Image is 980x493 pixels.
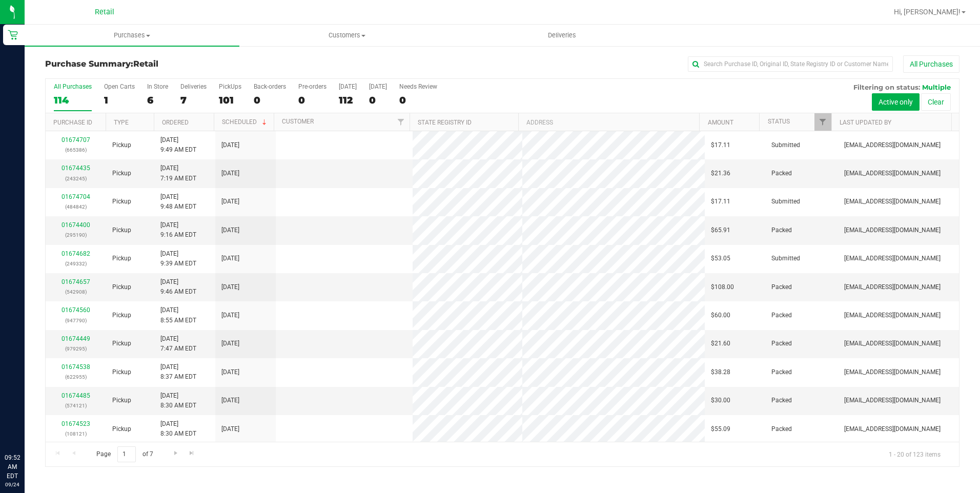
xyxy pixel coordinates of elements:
[221,339,239,348] span: [DATE]
[112,197,131,207] span: Pickup
[844,197,941,207] span: [EMAIL_ADDRESS][DOMAIN_NAME]
[844,367,941,377] span: [EMAIL_ADDRESS][DOMAIN_NAME]
[52,429,100,439] p: (108121)
[222,118,269,126] a: Scheduled
[185,446,199,460] a: Go to the last page
[711,367,730,377] span: $38.28
[853,83,920,91] span: Filtering on status:
[771,197,800,207] span: Submitted
[844,225,941,235] span: [EMAIL_ADDRESS][DOMAIN_NAME]
[104,94,135,106] div: 1
[894,8,961,16] span: Hi, [PERSON_NAME]!
[112,311,131,320] span: Pickup
[711,225,730,235] span: $65.91
[160,192,196,212] span: [DATE] 9:48 AM EDT
[160,163,196,183] span: [DATE] 7:19 AM EDT
[239,25,454,46] a: Customers
[5,453,20,481] p: 09:52 AM EDT
[160,249,196,269] span: [DATE] 9:39 AM EDT
[147,94,168,106] div: 6
[219,94,241,106] div: 101
[922,83,951,91] span: Multiple
[771,169,792,178] span: Packed
[62,250,90,257] a: 01674682
[711,197,730,207] span: $17.11
[844,396,941,405] span: [EMAIL_ADDRESS][DOMAIN_NAME]
[62,278,90,285] a: 01674657
[52,401,100,410] p: (574121)
[771,225,792,235] span: Packed
[52,344,100,354] p: (979295)
[881,446,949,462] span: 1 - 20 of 123 items
[298,83,326,90] div: Pre-orders
[903,55,959,73] button: All Purchases
[221,396,239,405] span: [DATE]
[221,424,239,434] span: [DATE]
[160,362,196,382] span: [DATE] 8:37 AM EDT
[162,119,189,126] a: Ordered
[814,113,831,131] a: Filter
[254,94,286,106] div: 0
[62,306,90,314] a: 01674560
[688,56,893,72] input: Search Purchase ID, Original ID, State Registry ID or Customer Name...
[221,311,239,320] span: [DATE]
[114,119,129,126] a: Type
[771,424,792,434] span: Packed
[160,220,196,240] span: [DATE] 9:16 AM EDT
[52,259,100,269] p: (249332)
[5,481,20,488] p: 09/24
[54,83,92,90] div: All Purchases
[112,339,131,348] span: Pickup
[133,59,158,69] span: Retail
[711,396,730,405] span: $30.00
[840,119,891,126] a: Last Updated By
[298,94,326,106] div: 0
[393,113,410,131] a: Filter
[52,316,100,325] p: (947790)
[844,169,941,178] span: [EMAIL_ADDRESS][DOMAIN_NAME]
[534,31,590,40] span: Deliveries
[711,254,730,263] span: $53.05
[62,193,90,200] a: 01674704
[160,334,196,354] span: [DATE] 7:47 AM EDT
[844,140,941,150] span: [EMAIL_ADDRESS][DOMAIN_NAME]
[221,197,239,207] span: [DATE]
[62,392,90,399] a: 01674485
[254,83,286,90] div: Back-orders
[844,339,941,348] span: [EMAIL_ADDRESS][DOMAIN_NAME]
[240,31,454,40] span: Customers
[112,225,131,235] span: Pickup
[180,94,207,106] div: 7
[53,119,92,126] a: Purchase ID
[872,93,920,111] button: Active only
[112,169,131,178] span: Pickup
[52,145,100,155] p: (665386)
[112,396,131,405] span: Pickup
[52,202,100,212] p: (484842)
[708,119,733,126] a: Amount
[771,282,792,292] span: Packed
[844,254,941,263] span: [EMAIL_ADDRESS][DOMAIN_NAME]
[10,411,41,442] iframe: Resource center
[62,221,90,229] a: 01674400
[711,339,730,348] span: $21.60
[455,25,669,46] a: Deliveries
[112,140,131,150] span: Pickup
[45,59,350,69] h3: Purchase Summary:
[221,225,239,235] span: [DATE]
[399,94,437,106] div: 0
[112,254,131,263] span: Pickup
[369,94,387,106] div: 0
[418,119,472,126] a: State Registry ID
[921,93,951,111] button: Clear
[219,83,241,90] div: PickUps
[112,282,131,292] span: Pickup
[112,424,131,434] span: Pickup
[160,391,196,410] span: [DATE] 8:30 AM EDT
[52,174,100,183] p: (243245)
[221,282,239,292] span: [DATE]
[160,305,196,325] span: [DATE] 8:55 AM EDT
[160,419,196,439] span: [DATE] 8:30 AM EDT
[104,83,135,90] div: Open Carts
[62,165,90,172] a: 01674435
